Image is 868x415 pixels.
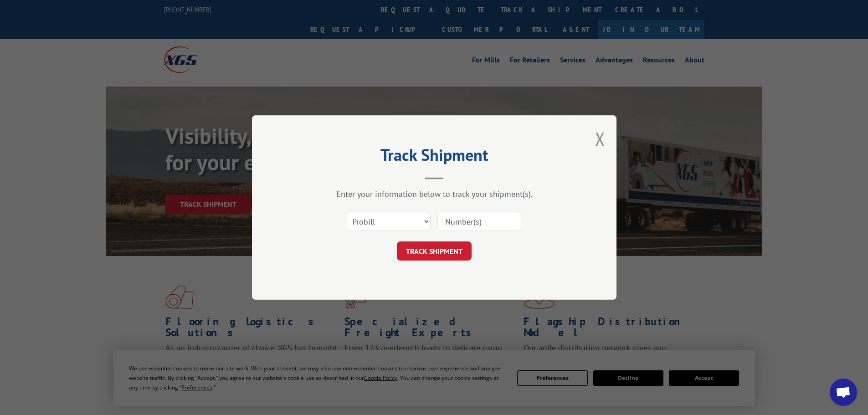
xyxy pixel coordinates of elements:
div: Enter your information below to track your shipment(s). [298,189,571,199]
button: Close modal [595,127,605,151]
h2: Track Shipment [298,149,571,166]
input: Number(s) [437,212,521,231]
button: TRACK SHIPMENT [397,241,472,261]
div: Open chat [830,379,857,406]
